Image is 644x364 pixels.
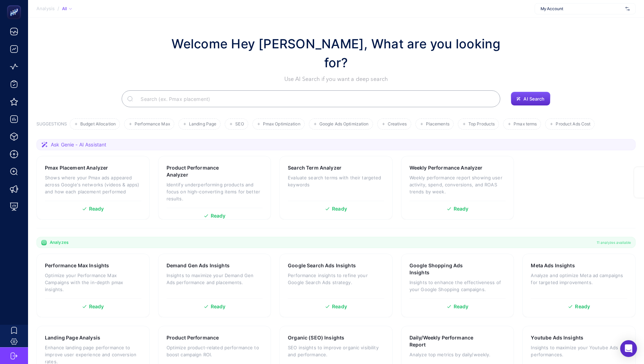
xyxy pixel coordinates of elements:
p: Analyze top metrics by daily/weekly. [409,351,506,358]
span: Ready [89,206,104,211]
span: / [57,6,59,11]
span: SEO [235,122,244,127]
h3: Search Term Analyzer [288,164,341,171]
span: Ready [454,206,469,211]
span: Pmax Optimization [263,122,300,127]
span: Landing Page [189,122,216,127]
span: AI Search [523,96,544,102]
span: Performance Max [135,122,170,127]
h3: Google Shopping Ads Insights [409,262,483,276]
p: Analyze and optimize Meta ad campaigns for targeted improvements. [531,272,627,286]
span: Budget Allocation [80,122,116,127]
p: Optimize product-related performance to boost campaign ROI. [167,344,263,358]
a: Weekly Performance AnalyzerWeekly performance report showing user activity, spend, conversions, a... [401,156,514,220]
span: Ready [332,206,347,211]
span: Ready [575,304,590,309]
span: Google Ads Optimization [319,122,369,127]
h3: Demand Gen Ads Insights [167,262,230,269]
input: Search [135,89,495,109]
img: svg%3e [625,5,630,12]
span: Product Ads Cost [556,122,590,127]
a: Pmax Placement AnalyzerShows where your Pmax ads appeared across Google's networks (videos & apps... [36,156,150,220]
p: Evaluate search terms with their targeted keywords [288,174,384,188]
p: Shows where your Pmax ads appeared across Google's networks (videos & apps) and how each placemen... [45,174,141,195]
p: Use AI Search if you want a deep search [164,75,508,83]
span: 11 analyzes available [597,240,631,245]
span: Ready [89,304,104,309]
a: Google Search Ads InsightsPerformance insights to refine your Google Search Ads strategy.Ready [279,254,393,317]
h3: Weekly Performance Analyzer [409,164,483,171]
h3: Pmax Placement Analyzer [45,164,108,171]
h3: Product Performance [167,334,219,341]
h3: Landing Page Analysis [45,334,100,341]
h3: Meta Ads Insights [531,262,575,269]
span: Creatives [388,122,407,127]
span: Ready [211,304,226,309]
a: Performance Max InsightsOptimize your Performance Max Campaigns with the in-depth pmax insights.R... [36,254,150,317]
h3: Performance Max Insights [45,262,109,269]
p: Optimize your Performance Max Campaigns with the in-depth pmax insights. [45,272,141,293]
span: Top Products [468,122,495,127]
span: Ask Genie - AI Assistant [51,141,106,148]
span: Ready [211,213,226,218]
span: Pmax terms [514,122,537,127]
p: Insights to maximize your Demand Gen Ads performance and placements. [167,272,263,286]
a: Google Shopping Ads InsightsInsights to enhance the effectiveness of your Google Shopping campaig... [401,254,514,317]
h3: Organic (SEO) Insights [288,334,344,341]
p: SEO insights to improve organic visibility and performance. [288,344,384,358]
h3: Youtube Ads Insights [531,334,583,341]
h3: Product Performance Analyzer [167,164,240,178]
h3: Google Search Ads Insights [288,262,356,269]
p: Performance insights to refine your Google Search Ads strategy. [288,272,384,286]
span: Placements [426,122,449,127]
a: Demand Gen Ads InsightsInsights to maximize your Demand Gen Ads performance and placements.Ready [158,254,271,317]
span: Ready [332,304,347,309]
p: Insights to maximize your Youtube Ads performances. [531,344,627,358]
button: AI Search [511,92,550,106]
h3: SUGGESTIONS [36,121,67,130]
h1: Welcome Hey [PERSON_NAME], What are you looking for? [164,34,508,72]
span: My Account [541,6,623,12]
a: Product Performance AnalyzerIdentify underperforming products and focus on high-converting items ... [158,156,271,220]
p: Weekly performance report showing user activity, spend, conversions, and ROAS trends by week. [409,174,506,195]
span: Analyzes [50,240,68,245]
a: Search Term AnalyzerEvaluate search terms with their targeted keywordsReady [279,156,393,220]
a: Meta Ads InsightsAnalyze and optimize Meta ad campaigns for targeted improvements.Ready [522,254,636,317]
h3: Daily/Weekly Performance Report [409,334,484,348]
div: Open Intercom Messenger [620,340,637,357]
div: All [62,6,72,12]
span: Analysis [36,6,55,12]
span: Ready [454,304,469,309]
p: Identify underperforming products and focus on high-converting items for better results. [167,181,263,202]
p: Insights to enhance the effectiveness of your Google Shopping campaigns. [409,279,506,293]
